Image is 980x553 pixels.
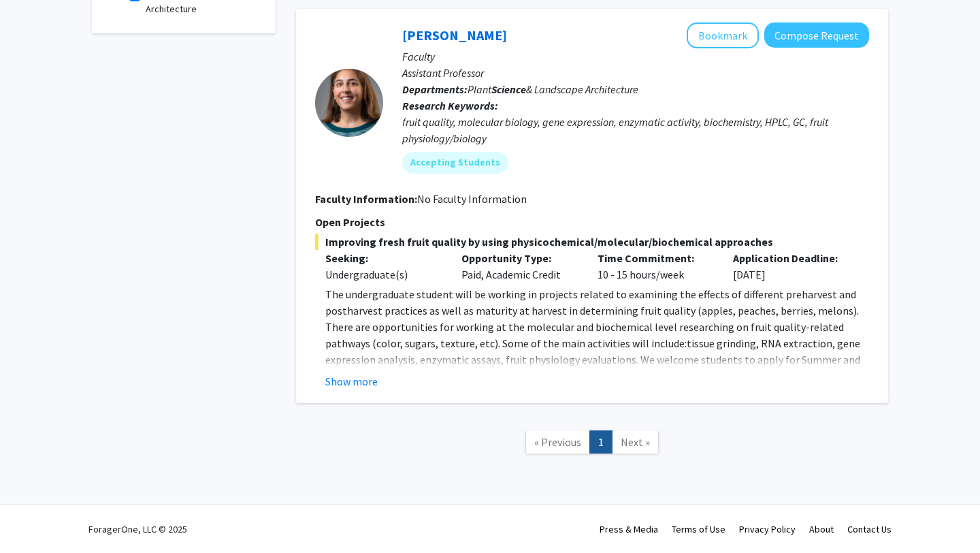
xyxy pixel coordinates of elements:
a: Contact Us [847,523,892,535]
button: Add Macarena Farcuh Yuri to Bookmarks [687,22,759,48]
span: « Previous [534,435,581,449]
span: Next » [621,435,650,449]
a: [PERSON_NAME] [402,27,507,44]
span: Improving fresh fruit quality by using physicochemical/molecular/biochemical approaches [315,234,869,250]
a: Privacy Policy [739,523,796,535]
span: No Faculty Information [417,192,527,206]
a: Previous Page [525,430,590,454]
div: ForagerOne, LLC © 2025 [88,505,187,553]
mat-chip: Accepting Students [402,152,508,174]
iframe: Chat [10,492,58,543]
div: [DATE] [723,250,859,283]
a: Press & Media [600,523,658,535]
button: Compose Request to Macarena Farcuh Yuri [764,22,869,48]
b: Science [491,82,526,96]
a: Next Page [612,430,659,454]
b: Research Keywords: [402,99,498,112]
div: 10 - 15 hours/week [587,250,723,283]
p: Application Deadline: [733,250,849,266]
button: Show more [325,373,378,390]
nav: Page navigation [296,417,888,472]
p: Time Commitment: [598,250,713,266]
span: The undergraduate student will be working in projects related to examining the effects of differe... [325,287,860,399]
p: Seeking: [325,250,441,266]
a: Terms of Use [672,523,725,535]
p: Opportunity Type: [461,250,577,266]
div: Undergraduate(s) [325,266,441,283]
p: Faculty [402,48,869,65]
div: fruit quality, molecular biology, gene expression, enzymatic activity, biochemistry, HPLC, GC, fr... [402,114,869,146]
p: Open Projects [315,214,869,230]
a: About [809,523,834,535]
a: 1 [589,430,612,454]
p: Assistant Professor [402,65,869,81]
div: Paid, Academic Credit [451,250,587,283]
b: Departments: [402,82,468,96]
b: Faculty Information: [315,192,417,206]
span: Plant & Landscape Architecture [468,82,638,96]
